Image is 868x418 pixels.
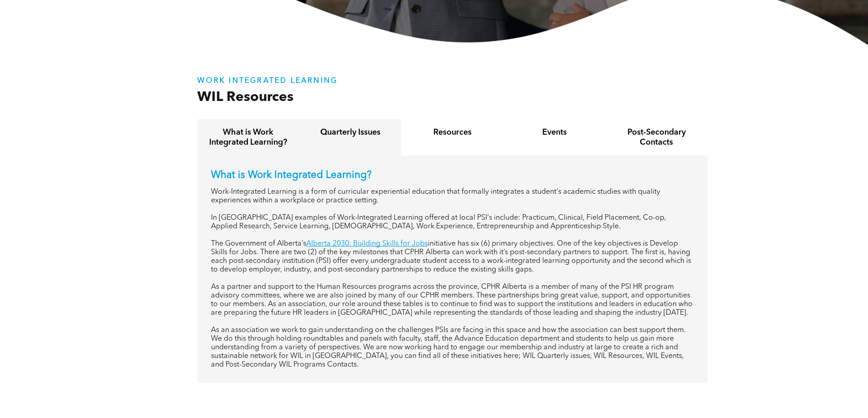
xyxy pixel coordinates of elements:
[614,127,699,147] h4: Post-Secondary Contacts
[211,214,694,231] p: In [GEOGRAPHIC_DATA] examples of Work-Integrated Learning offered at local PSI's include: Practic...
[211,169,694,181] p: What is Work Integrated Learning?
[410,127,495,137] h4: Resources
[197,77,338,85] strong: WORK INTEGRATED LEARNING
[211,283,694,317] p: As a partner and support to the Human Resources programs across the province, CPHR Alberta is a m...
[211,188,694,205] p: Work-Integrated Learning is a form of curricular experiential education that formally integrates ...
[308,127,393,137] h4: Quarterly Issues
[197,91,293,104] span: WIL Resources
[205,127,291,147] h4: What is Work Integrated Learning?
[211,326,694,369] p: As an association we work to gain understanding on the challenges PSIs are facing in this space a...
[306,240,428,247] a: Alberta 2030: Building Skills for Jobs
[512,127,597,137] h4: Events
[211,240,694,274] p: The Government of Alberta’s initiative has six (6) primary objectives. One of the key objectives ...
